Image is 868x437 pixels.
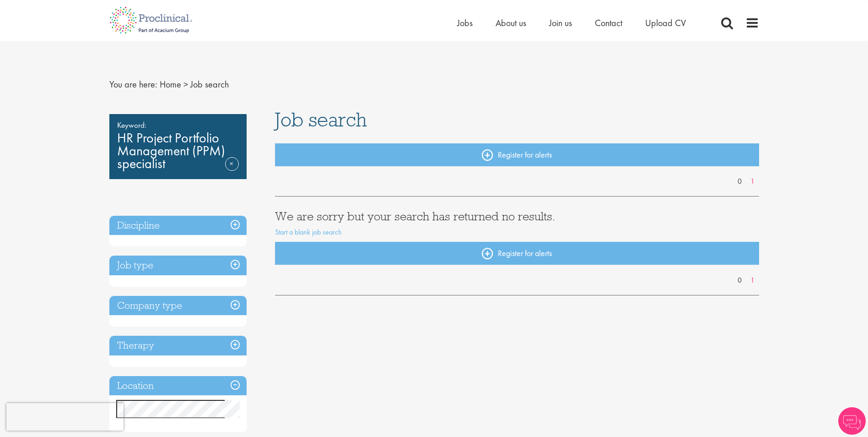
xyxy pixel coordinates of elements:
[549,17,572,29] a: Join us
[160,78,181,90] a: breadcrumb link
[733,176,746,187] a: 0
[746,176,759,187] a: 1
[109,114,247,179] div: HR Project Portfolio Management (PPM) specialist
[190,78,229,90] span: Job search
[275,143,759,166] a: Register for alerts
[109,256,247,275] h3: Job type
[746,275,759,286] a: 1
[275,242,759,265] a: Register for alerts
[275,227,342,237] a: Start a blank job search
[183,78,188,90] span: >
[595,17,622,29] a: Contact
[645,17,686,29] a: Upload CV
[225,157,239,184] a: Remove
[733,275,746,286] a: 0
[109,216,247,235] h3: Discipline
[457,17,473,29] a: Jobs
[109,336,247,355] h3: Therapy
[838,407,866,435] img: Chatbot
[496,17,526,29] a: About us
[109,78,157,90] span: You are here:
[275,107,367,132] span: Job search
[109,376,247,396] h3: Location
[275,210,759,222] h3: We are sorry but your search has returned no results.
[109,296,247,316] h3: Company type
[6,403,124,431] iframe: reCAPTCHA
[117,119,239,131] span: Keyword:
